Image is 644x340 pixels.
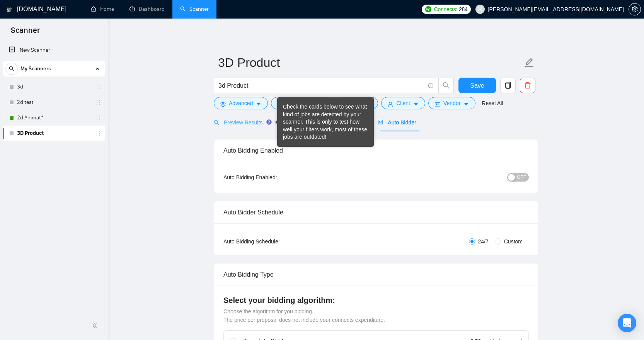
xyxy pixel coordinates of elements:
[501,237,526,246] span: Custom
[501,82,515,89] span: copy
[7,3,12,16] img: logo
[218,53,523,72] input: Scanner name...
[434,5,457,14] span: Connects:
[20,61,51,76] span: My Scanners
[6,66,17,71] span: search
[17,110,90,126] a: 2d Animat*
[477,7,483,12] span: user
[5,25,46,41] span: Scanner
[266,119,273,126] div: Tooltip anchor
[470,81,484,90] span: Save
[95,84,101,90] span: holder
[520,78,535,93] button: delete
[500,78,516,93] button: copy
[3,42,105,58] li: New Scanner
[459,5,467,14] span: 284
[463,101,469,107] span: caret-down
[223,139,529,161] div: Auto Bidding Enabled
[214,97,268,109] button: settingAdvancedcaret-down
[271,97,333,109] button: barsJob Categorycaret-down
[629,6,641,12] a: setting
[9,42,99,58] a: New Scanner
[17,126,90,141] a: 3D Product
[223,173,325,182] div: Auto Bidding Enabled:
[428,83,433,88] span: info-circle
[482,99,503,107] a: Reset All
[223,308,385,323] span: Choose the algorithm for you bidding. The price per proposal does not include your connects expen...
[180,6,209,12] a: searchScanner
[214,119,269,126] span: Preview Results
[223,295,529,306] h4: Select your bidding algorithm:
[378,120,383,125] span: robot
[413,101,419,107] span: caret-down
[475,237,492,246] span: 24/7
[92,322,100,330] span: double-left
[435,101,440,107] span: idcard
[283,103,368,141] div: Check the cards below to see what kind of jobs are detected by your scanner. This is only to test...
[439,82,453,89] span: search
[129,6,165,12] a: dashboardDashboard
[520,82,535,89] span: delete
[438,78,454,93] button: search
[388,101,393,107] span: user
[629,3,641,15] button: setting
[425,6,431,12] img: upwork-logo.png
[458,78,496,93] button: Save
[214,120,219,125] span: search
[223,201,529,223] div: Auto Bidder Schedule
[378,119,416,126] span: Auto Bidder
[256,101,261,107] span: caret-down
[17,79,90,95] a: 3d
[229,99,253,107] span: Advanced
[95,115,101,121] span: holder
[17,95,90,110] a: 2d test
[428,97,475,109] button: idcardVendorcaret-down
[396,99,410,107] span: Client
[220,101,226,107] span: setting
[223,237,325,246] div: Auto Bidding Schedule:
[381,97,425,109] button: userClientcaret-down
[5,63,18,75] button: search
[91,6,114,12] a: homeHome
[218,81,425,90] input: Search Freelance Jobs...
[95,99,101,105] span: holder
[524,58,534,68] span: edit
[443,99,460,107] span: Vendor
[95,130,101,136] span: holder
[517,173,526,182] span: OFF
[3,61,105,141] li: My Scanners
[618,314,636,332] div: Open Intercom Messenger
[223,263,529,286] div: Auto Bidding Type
